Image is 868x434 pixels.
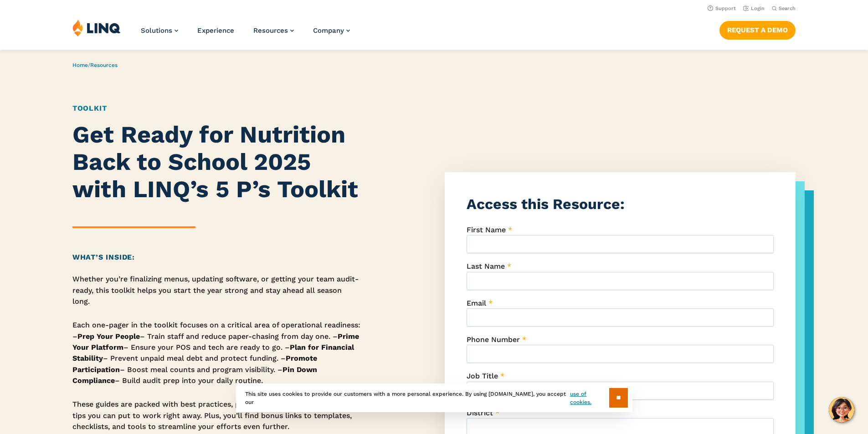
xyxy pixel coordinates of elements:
button: Open Search Bar [772,5,796,12]
a: Company [313,26,350,35]
p: Whether you’re finalizing menus, updating software, or getting your team audit-ready, this toolki... [72,274,361,307]
a: Request a Demo [719,21,796,39]
strong: Promote Participation [72,354,317,373]
span: Email [467,299,486,307]
a: use of cookies. [570,390,609,406]
p: Each one-pager in the toolkit focuses on a critical area of operational readiness: – – Train staf... [72,320,361,386]
a: Resources [253,26,294,35]
a: Home [72,62,88,68]
a: Login [743,5,765,11]
a: Resources [90,62,118,68]
span: Company [313,26,344,35]
span: / [72,62,118,68]
span: Resources [253,26,288,35]
button: Hello, have a question? Let’s chat. [829,397,854,423]
img: LINQ | K‑12 Software [72,19,121,36]
span: First Name [467,225,506,234]
strong: Plan for Financial Stability [72,343,354,363]
nav: Primary Navigation [141,19,350,49]
span: Last Name [467,262,505,271]
span: Phone Number [467,335,520,344]
span: Search [779,5,796,11]
nav: Button Navigation [719,19,796,39]
a: Toolkit [72,104,107,112]
div: This site uses cookies to provide our customers with a more personal experience. By using [DOMAIN... [236,383,632,412]
strong: Prime Your Platform [72,332,359,352]
strong: Pin Down Compliance [72,365,317,385]
span: Solutions [141,26,172,35]
strong: Get Ready for Nutrition Back to School 2025 with LINQ’s 5 P’s Toolkit [72,121,358,203]
h3: Access this Resource: [467,194,774,214]
h2: What’s Inside: [72,252,361,263]
a: Support [708,5,736,11]
strong: Prep Your People [77,332,140,341]
span: Job Title [467,372,498,380]
a: Solutions [141,26,178,35]
a: Experience [197,26,234,35]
